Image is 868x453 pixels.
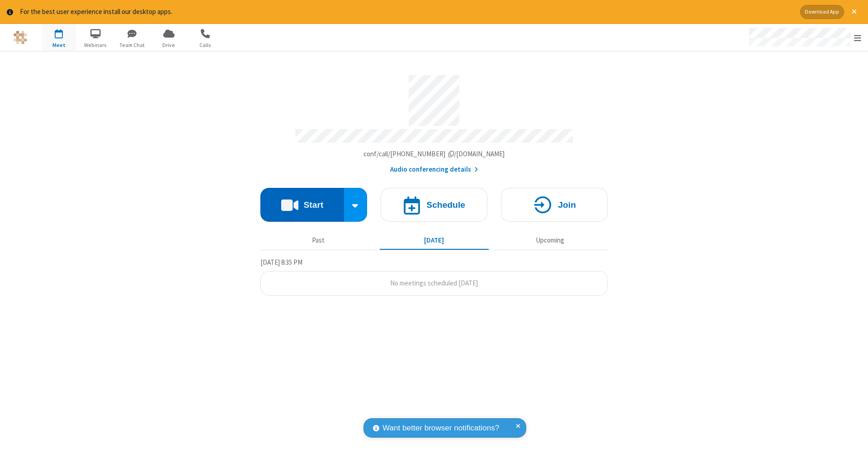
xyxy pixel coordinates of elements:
button: [DATE] [380,232,489,249]
h4: Schedule [426,201,465,209]
span: Meet [42,41,76,49]
div: Open menu [741,24,868,51]
span: [DATE] 8:35 PM [260,258,302,266]
section: Account details [260,68,608,174]
div: For the best user experience install our desktop apps. [20,7,793,17]
span: Calls [189,41,222,49]
button: Download App [800,5,844,19]
span: Team Chat [115,41,149,49]
img: QA Selenium DO NOT DELETE OR CHANGE [14,31,27,44]
button: Past [264,232,373,249]
button: Close alert [847,5,861,19]
button: Schedule [381,188,487,222]
div: Start conference options [344,188,368,222]
span: Copy my meeting room link [363,149,505,158]
span: Drive [152,41,186,49]
h4: Join [558,201,576,209]
button: Audio conferencing details [390,164,478,175]
span: Webinars [79,41,113,49]
span: No meetings scheduled [DATE] [390,279,478,287]
button: Logo [3,24,37,51]
button: Start [260,188,344,222]
span: Want better browser notifications? [382,422,499,434]
button: Copy my meeting room linkCopy my meeting room link [363,149,505,159]
h4: Start [303,201,323,209]
section: Today's Meetings [260,257,608,296]
button: Upcoming [495,232,604,249]
button: Join [501,188,608,222]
